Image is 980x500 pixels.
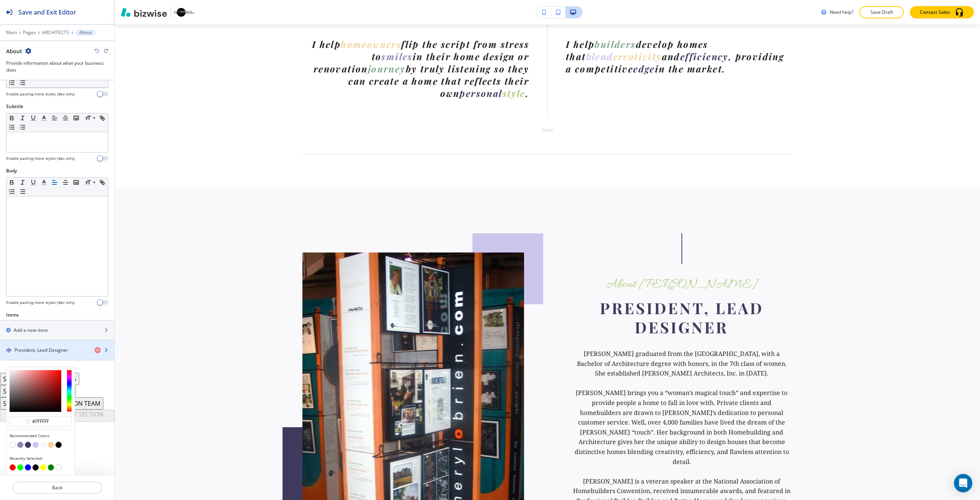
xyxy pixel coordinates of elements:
[6,300,75,305] h4: Enable pasting more styles (dev only)
[595,38,635,50] span: builders
[459,87,502,99] span: personal
[680,50,728,62] span: efficiency
[302,38,529,99] p: I help flip the script from stress to in their home design or renovation by truly listening so th...
[910,6,974,18] button: Contact Sales
[23,30,36,35] button: Pages
[18,8,76,17] h2: Save and Exit Editor
[174,8,194,17] img: Your Logo
[586,50,613,62] span: blend
[6,30,17,35] button: Main
[15,347,68,354] h4: President, Lead Designer
[6,103,23,110] h2: Subtitle
[42,30,69,35] button: ARCHITECTS
[121,8,167,17] img: Bizwise Logo
[954,474,972,492] div: Open Intercom Messenger
[12,482,102,494] button: Back
[13,484,101,491] p: Back
[571,388,792,467] p: [PERSON_NAME] brings you a “woman’s magical touch” and expertise to provide people a home to fall...
[14,327,48,334] h2: Add a new item
[10,433,72,439] h4: Recommended Colors
[6,311,19,318] h2: Items
[6,47,22,55] h2: About
[920,9,950,16] p: Contact Sales
[79,30,92,35] p: About
[381,50,412,62] span: smiles
[368,62,406,75] span: journey
[571,349,792,379] p: [PERSON_NAME] graduated from the [GEOGRAPHIC_DATA], with a Bachelor of Architecture degree with h...
[503,87,526,99] span: style
[6,348,11,353] img: Drag
[613,50,662,62] span: creativity
[859,6,904,18] button: Save Draft
[566,38,792,75] p: I help develop homes that and , providing a competitive in the market.
[341,38,401,50] span: homeowners
[6,60,108,74] h3: Provide information about what your business does
[633,62,655,75] span: edge
[75,30,96,36] button: About
[6,167,17,174] h2: Body
[6,156,75,161] h4: Enable pasting more styles (dev only)
[869,9,894,16] p: Save Draft
[830,9,853,16] h3: Need help?
[6,91,75,97] h4: Enable pasting more styles (dev only)
[10,456,72,461] h4: Recently Selected
[571,298,792,337] p: President, Lead Designer
[606,276,758,293] span: About [PERSON_NAME]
